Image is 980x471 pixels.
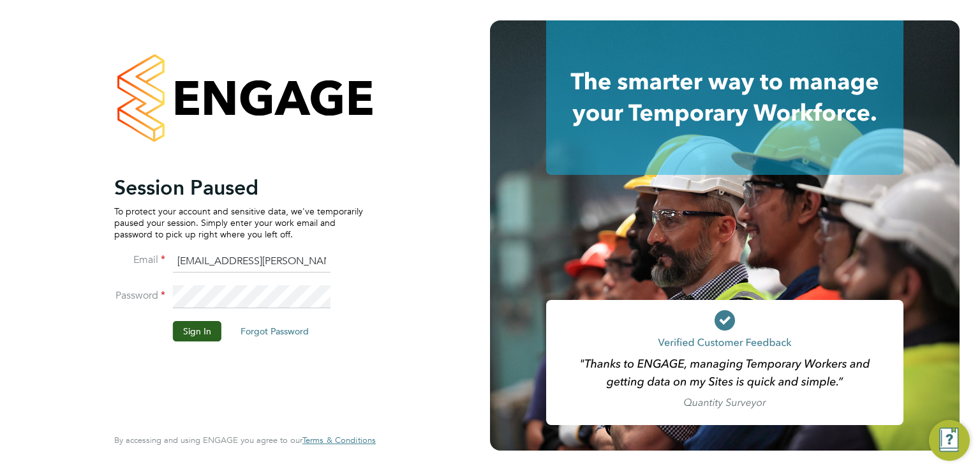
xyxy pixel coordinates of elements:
p: To protect your account and sensitive data, we've temporarily paused your session. Simply enter y... [114,206,363,241]
button: Engage Resource Center [929,420,970,461]
span: By accessing and using ENGAGE you agree to our [114,435,376,445]
button: Sign In [173,321,221,341]
label: Email [114,253,165,267]
input: Enter your work email... [173,250,330,273]
h2: Session Paused [114,175,363,200]
a: Terms & Conditions [302,435,376,445]
label: Password [114,289,165,303]
button: Forgot Password [230,321,319,341]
